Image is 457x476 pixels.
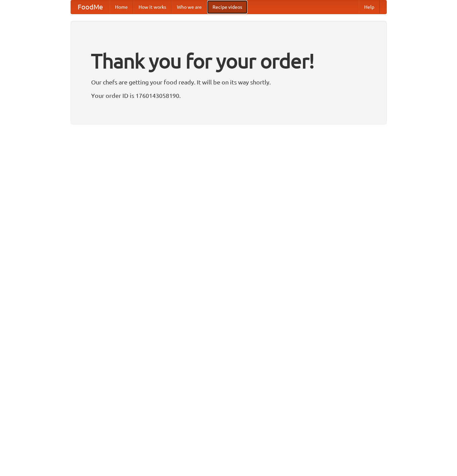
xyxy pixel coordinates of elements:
[71,0,110,14] a: FoodMe
[359,0,380,14] a: Help
[91,90,366,101] p: Your order ID is 1760143058190.
[133,0,172,14] a: How it works
[91,77,366,87] p: Our chefs are getting your food ready. It will be on its way shortly.
[91,45,366,77] h1: Thank you for your order!
[110,0,133,14] a: Home
[207,0,247,14] a: Recipe videos
[172,0,207,14] a: Who we are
